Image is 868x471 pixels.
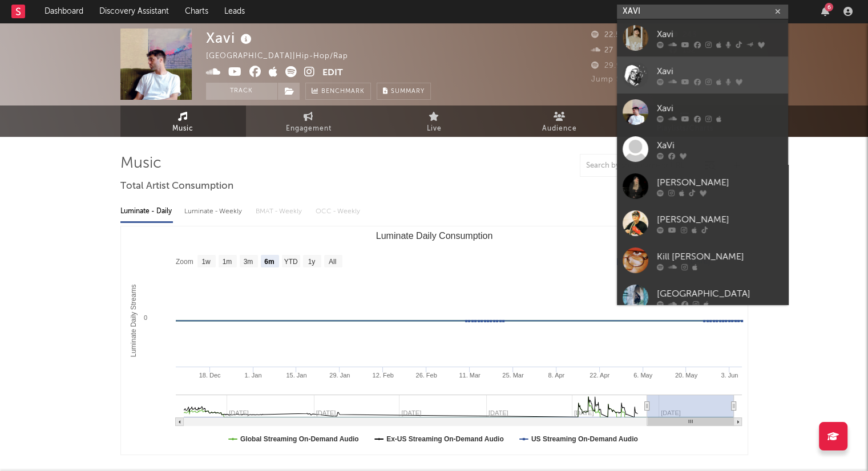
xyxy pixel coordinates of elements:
[415,372,437,379] text: 26. Feb
[120,180,233,193] span: Total Artist Consumption
[633,372,653,379] text: 6. May
[548,372,564,379] text: 8. Apr
[130,285,138,357] text: Luminate Daily Streams
[206,29,255,47] div: Xavi
[657,27,782,41] div: Xavi
[657,250,782,263] div: Kill [PERSON_NAME]
[243,258,253,266] text: 3m
[328,258,336,266] text: All
[244,372,261,379] text: 1. Jan
[264,258,274,266] text: 6m
[120,105,246,137] a: Music
[120,202,173,221] div: Luminate - Daily
[657,101,782,115] div: Xavi
[616,257,638,265] text: [DATE]
[391,88,425,95] span: Summary
[427,122,442,136] span: Live
[206,50,361,63] div: [GEOGRAPHIC_DATA] | Hip-Hop/Rap
[580,161,701,170] input: Search by song name or URL
[386,435,504,443] text: Ex-US Streaming On-Demand Audio
[542,122,577,136] span: Audience
[286,372,306,379] text: 15. Jan
[199,372,220,379] text: 18. Dec
[531,435,637,443] text: US Streaming On-Demand Audio
[222,258,232,266] text: 1m
[284,258,297,266] text: YTD
[617,168,788,205] a: [PERSON_NAME]
[617,94,788,131] a: Xavi
[502,372,524,379] text: 25. Mar
[372,105,497,137] a: Live
[176,258,193,266] text: Zoom
[617,19,788,56] a: Xavi
[376,231,492,241] text: Luminate Daily Consumption
[617,242,788,279] a: Kill [PERSON_NAME]
[657,213,782,226] div: [PERSON_NAME]
[825,3,833,11] div: 6
[617,56,788,94] a: Xavi
[121,226,748,454] svg: Luminate Daily Consumption
[322,66,343,80] button: Edit
[206,83,277,100] button: Track
[321,85,365,99] span: Benchmark
[617,5,788,19] input: Search for artists
[591,31,631,39] span: 22.566
[201,258,211,266] text: 1w
[143,314,147,321] text: 0
[591,62,701,70] span: 29.964 Monthly Listeners
[675,372,697,379] text: 20. May
[821,7,829,16] button: 6
[497,105,623,137] a: Audience
[286,122,332,136] span: Engagement
[721,372,738,379] text: 3. Jun
[459,372,481,379] text: 11. Mar
[657,287,782,301] div: [GEOGRAPHIC_DATA]
[657,176,782,189] div: [PERSON_NAME]
[246,105,372,137] a: Engagement
[657,139,782,152] div: XaVi
[657,64,782,78] div: Xavi
[372,372,393,379] text: 12. Feb
[590,372,609,379] text: 22. Apr
[172,122,193,136] span: Music
[377,83,431,100] button: Summary
[591,47,613,54] span: 27
[308,258,315,266] text: 1y
[184,202,244,221] div: Luminate - Weekly
[591,76,658,83] span: Jump Score: 67.7
[617,279,788,316] a: [GEOGRAPHIC_DATA]
[617,131,788,168] a: XaVi
[305,83,371,100] a: Benchmark
[329,372,350,379] text: 29. Jan
[240,435,359,443] text: Global Streaming On-Demand Audio
[617,205,788,242] a: [PERSON_NAME]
